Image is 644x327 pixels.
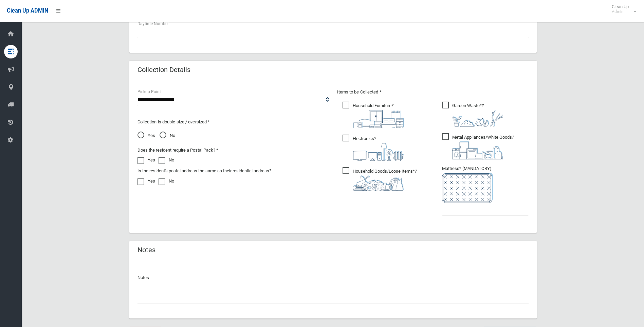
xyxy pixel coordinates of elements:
label: Yes [137,177,155,185]
p: Collection is double size / oversized * [137,118,329,126]
label: Does the resident require a Postal Pack? * [137,146,218,154]
img: aa9efdbe659d29b613fca23ba79d85cb.png [353,110,404,128]
label: Is the resident's postal address the same as their residential address? [137,167,271,175]
i: ? [452,103,503,127]
img: b13cc3517677393f34c0a387616ef184.png [353,175,404,191]
i: ? [353,103,404,128]
label: Yes [137,156,155,164]
p: Notes [137,274,529,282]
img: 394712a680b73dbc3d2a6a3a7ffe5a07.png [353,143,404,161]
small: Admin [612,9,629,14]
span: Yes [137,132,155,140]
header: Notes [129,243,164,257]
span: Metal Appliances/White Goods [442,133,514,159]
p: Items to be Collected * [337,88,529,96]
i: ? [353,169,417,191]
img: e7408bece873d2c1783593a074e5cb2f.png [442,173,493,203]
span: No [160,132,175,140]
span: Household Furniture [343,102,404,128]
span: Garden Waste* [442,102,503,127]
label: No [159,156,174,164]
span: Mattress* (MANDATORY) [442,166,529,203]
span: Clean Up ADMIN [7,7,48,14]
span: Electronics [343,135,404,161]
span: Clean Up [608,4,636,14]
span: Household Goods/Loose Items* [343,167,417,191]
img: 36c1b0289cb1767239cdd3de9e694f19.png [452,141,503,159]
i: ? [353,136,404,161]
img: 4fd8a5c772b2c999c83690221e5242e0.png [452,110,503,127]
i: ? [452,135,514,159]
label: No [159,177,174,185]
header: Collection Details [129,63,199,76]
